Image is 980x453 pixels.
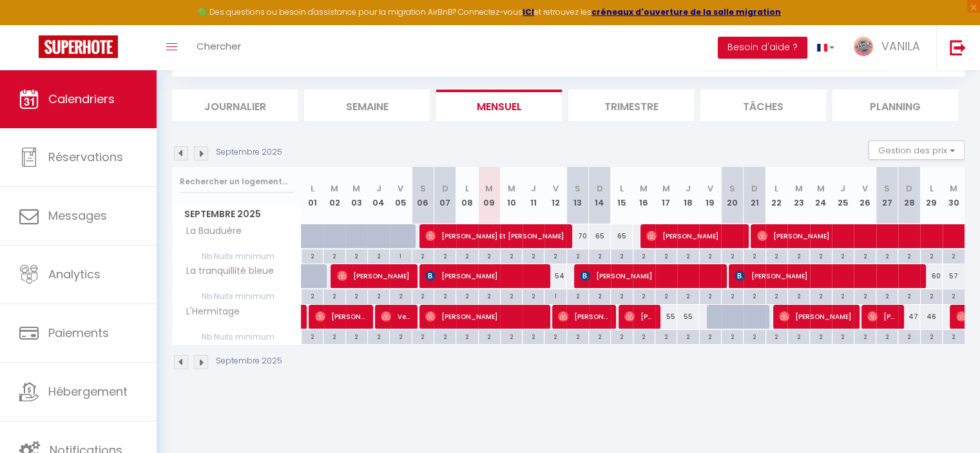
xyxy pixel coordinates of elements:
th: 10 [500,167,522,224]
span: [PERSON_NAME] [580,264,718,288]
div: 2 [744,330,765,342]
abbr: M [950,182,957,195]
div: 2 [368,330,389,342]
div: 2 [766,249,787,262]
div: 2 [567,249,588,262]
a: ICI [523,6,534,17]
div: 2 [766,330,787,342]
div: 2 [700,249,721,262]
th: 17 [655,167,677,224]
div: 2 [722,249,743,262]
div: 2 [677,249,698,262]
p: Septembre 2025 [216,355,282,367]
th: 29 [920,167,942,224]
abbr: V [862,182,868,195]
abbr: V [553,182,559,195]
div: 2 [479,249,500,262]
div: 70 [566,224,588,248]
span: [PERSON_NAME] [337,264,410,288]
div: 2 [611,330,632,342]
abbr: M [352,182,360,195]
abbr: L [620,182,624,195]
th: 08 [456,167,478,224]
span: VANILA [881,38,920,54]
div: 2 [700,330,721,342]
th: 27 [876,167,898,224]
abbr: S [575,182,581,195]
div: 2 [567,289,588,302]
span: Paiements [48,325,109,341]
div: 2 [346,249,367,262]
th: 09 [478,167,500,224]
div: 2 [655,330,677,342]
div: 2 [456,330,477,342]
div: 2 [788,330,809,342]
abbr: M [331,182,338,195]
div: 2 [921,289,942,302]
div: 2 [456,249,477,262]
div: 55 [677,305,699,329]
th: 24 [810,167,832,224]
input: Rechercher un logement... [180,170,294,193]
span: La tranquillité bleue [175,264,277,278]
button: Gestion des prix [869,140,965,160]
div: 2 [412,249,434,262]
div: 2 [788,289,809,302]
span: [PERSON_NAME] [558,304,609,329]
div: 2 [434,330,456,342]
div: 65 [589,224,611,248]
span: Analytics [48,266,101,282]
span: [PERSON_NAME] [867,304,896,329]
span: Chercher [197,39,241,53]
abbr: L [311,182,314,195]
div: 2 [810,249,831,262]
div: 2 [302,289,323,302]
th: 16 [633,167,655,224]
div: 2 [501,330,522,342]
abbr: V [707,182,713,195]
div: 65 [611,224,633,248]
strong: créneaux d'ouverture de la salle migration [591,6,781,17]
div: 2 [368,249,389,262]
abbr: S [420,182,426,195]
div: 2 [722,330,743,342]
th: 25 [832,167,854,224]
div: 2 [479,289,500,302]
abbr: V [398,182,403,195]
div: 2 [611,289,632,302]
div: 2 [501,249,522,262]
span: [PERSON_NAME] [425,264,542,288]
abbr: J [376,182,381,195]
div: 2 [854,289,876,302]
button: Ouvrir le widget de chat LiveChat [10,5,49,44]
span: [PERSON_NAME] [779,304,852,329]
abbr: L [774,182,778,195]
div: 2 [766,289,787,302]
div: 2 [921,330,942,342]
div: 2 [943,330,965,342]
div: 2 [943,289,965,302]
th: 13 [566,167,588,224]
p: Septembre 2025 [216,146,282,159]
abbr: M [795,182,803,195]
th: 05 [390,167,412,224]
a: ... VANILA [844,25,936,70]
abbr: D [906,182,912,195]
th: 01 [302,167,323,224]
div: 2 [633,289,655,302]
div: 2 [323,289,345,302]
abbr: J [840,182,845,195]
th: 07 [434,167,456,224]
th: 30 [943,167,965,224]
div: 2 [434,289,456,302]
div: 2 [390,330,411,342]
span: Veuve Bourgeois [PERSON_NAME] [381,304,410,329]
li: Journalier [172,90,298,121]
th: 06 [412,167,434,224]
div: 2 [589,249,610,262]
div: 2 [722,289,743,302]
th: 02 [323,167,345,224]
div: 2 [589,330,610,342]
div: 2 [479,330,500,342]
span: Calendriers [48,91,115,107]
